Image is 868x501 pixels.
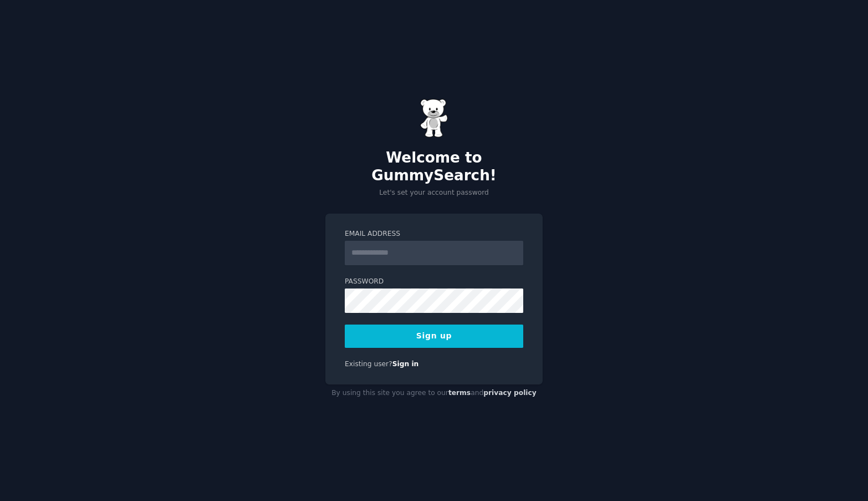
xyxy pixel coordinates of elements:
[345,277,523,287] label: Password
[345,325,523,348] button: Sign up
[325,188,543,198] p: Let's set your account password
[420,99,448,138] img: Gummy Bear
[325,384,543,402] div: By using this site you agree to our and
[345,360,392,368] span: Existing user?
[483,389,537,397] a: privacy policy
[392,360,419,368] a: Sign in
[345,229,523,239] label: Email Address
[325,149,543,184] h2: Welcome to GummySearch!
[448,389,471,397] a: terms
